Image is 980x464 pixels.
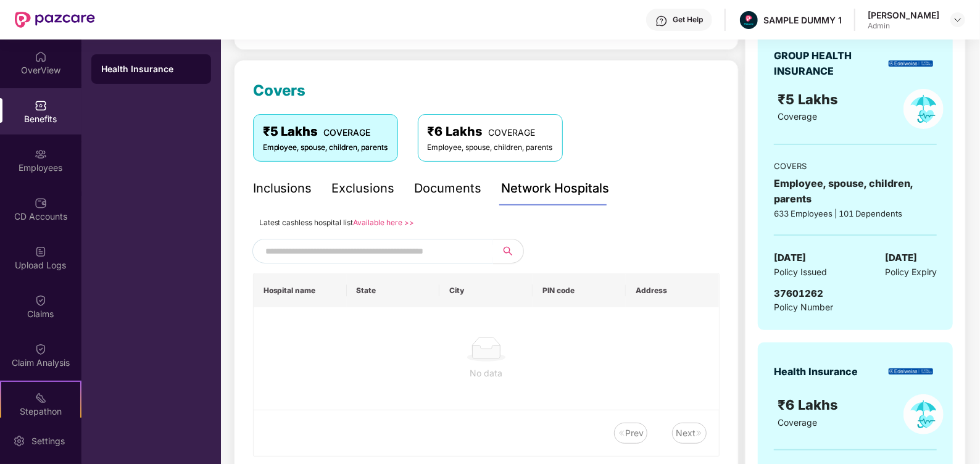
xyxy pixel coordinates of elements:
a: Available here >> [354,218,415,227]
div: GROUP HEALTH INSURANCE [774,48,882,79]
span: Coverage [778,111,817,122]
div: Next [676,426,696,440]
span: [DATE] [885,251,917,265]
img: policyIcon [903,89,944,129]
span: Policy Expiry [885,265,937,279]
div: Inclusions [253,179,312,198]
span: 37601262 [774,288,823,299]
span: [DATE] [774,251,806,265]
div: Documents [415,179,482,198]
img: svg+xml;base64,PHN2ZyBpZD0iSGVscC0zMngzMiIgeG1sbnM9Imh0dHA6Ly93d3cudzMub3JnLzIwMDAvc3ZnIiB3aWR0aD... [655,15,668,27]
img: svg+xml;base64,PHN2ZyBpZD0iRHJvcGRvd24tMzJ4MzIiIHhtbG5zPSJodHRwOi8vd3d3LnczLm9yZy8yMDAwL3N2ZyIgd2... [953,15,963,25]
button: search [493,239,524,263]
div: Employee, spouse, children, parents [428,142,553,154]
img: insurerLogo [889,368,932,375]
th: Address [626,274,719,307]
div: Employee, spouse, children, parents [263,142,388,154]
img: svg+xml;base64,PHN2ZyB4bWxucz0iaHR0cDovL3d3dy53My5vcmcvMjAwMC9zdmciIHdpZHRoPSIxNiIgaGVpZ2h0PSIxNi... [618,429,625,437]
th: City [439,274,533,307]
div: [PERSON_NAME] [868,9,939,21]
img: svg+xml;base64,PHN2ZyB4bWxucz0iaHR0cDovL3d3dy53My5vcmcvMjAwMC9zdmciIHdpZHRoPSIxNiIgaGVpZ2h0PSIxNi... [696,429,703,437]
span: COVERAGE [489,127,536,138]
img: svg+xml;base64,PHN2ZyBpZD0iQ2xhaW0iIHhtbG5zPSJodHRwOi8vd3d3LnczLm9yZy8yMDAwL3N2ZyIgd2lkdGg9IjIwIi... [35,294,47,307]
th: State [347,274,440,307]
div: No data [264,367,710,380]
div: 633 Employees | 101 Dependents [774,207,937,220]
div: Health Insurance [101,63,201,75]
img: svg+xml;base64,PHN2ZyBpZD0iQ2xhaW0iIHhtbG5zPSJodHRwOi8vd3d3LnczLm9yZy8yMDAwL3N2ZyIgd2lkdGg9IjIwIi... [35,343,47,355]
span: Coverage [778,417,817,428]
div: COVERS [774,160,937,172]
span: ₹6 Lakhs [778,397,842,413]
img: policyIcon [903,394,944,434]
img: svg+xml;base64,PHN2ZyBpZD0iQ0RfQWNjb3VudHMiIGRhdGEtbmFtZT0iQ0QgQWNjb3VudHMiIHhtbG5zPSJodHRwOi8vd3... [35,197,47,209]
span: Policy Number [774,302,833,312]
div: Prev [625,426,644,440]
div: SAMPLE DUMMY 1 [763,14,842,26]
img: svg+xml;base64,PHN2ZyBpZD0iVXBsb2FkX0xvZ3MiIGRhdGEtbmFtZT0iVXBsb2FkIExvZ3MiIHhtbG5zPSJodHRwOi8vd3... [35,246,47,258]
div: Health Insurance [774,364,858,379]
div: Get Help [673,15,703,25]
img: svg+xml;base64,PHN2ZyB4bWxucz0iaHR0cDovL3d3dy53My5vcmcvMjAwMC9zdmciIHdpZHRoPSIyMSIgaGVpZ2h0PSIyMC... [35,392,47,404]
div: Stepathon [1,405,80,418]
img: Pazcare_Alternative_logo-01-01.png [740,11,758,29]
span: Policy Issued [774,265,827,279]
img: svg+xml;base64,PHN2ZyBpZD0iQmVuZWZpdHMiIHhtbG5zPSJodHRwOi8vd3d3LnczLm9yZy8yMDAwL3N2ZyIgd2lkdGg9Ij... [35,99,47,112]
div: Network Hospitals [502,179,610,198]
div: Exclusions [332,179,395,198]
span: Hospital name [264,286,337,296]
span: search [493,246,523,256]
th: PIN code [533,274,626,307]
img: insurerLogo [889,60,932,67]
span: Address [636,286,709,296]
div: Admin [868,21,939,31]
div: ₹6 Lakhs [428,122,553,141]
th: Hospital name [254,274,347,307]
span: Latest cashless hospital list [259,218,354,227]
span: Covers [253,81,306,99]
img: svg+xml;base64,PHN2ZyBpZD0iRW1wbG95ZWVzIiB4bWxucz0iaHR0cDovL3d3dy53My5vcmcvMjAwMC9zdmciIHdpZHRoPS... [35,148,47,160]
span: ₹5 Lakhs [778,91,842,107]
img: svg+xml;base64,PHN2ZyBpZD0iSG9tZSIgeG1sbnM9Imh0dHA6Ly93d3cudzMub3JnLzIwMDAvc3ZnIiB3aWR0aD0iMjAiIG... [35,51,47,63]
span: COVERAGE [324,127,371,138]
div: ₹5 Lakhs [263,122,388,141]
img: svg+xml;base64,PHN2ZyBpZD0iU2V0dGluZy0yMHgyMCIgeG1sbnM9Imh0dHA6Ly93d3cudzMub3JnLzIwMDAvc3ZnIiB3aW... [13,435,25,447]
div: Employee, spouse, children, parents [774,176,937,207]
div: Settings [28,435,69,447]
img: New Pazcare Logo [15,12,95,28]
